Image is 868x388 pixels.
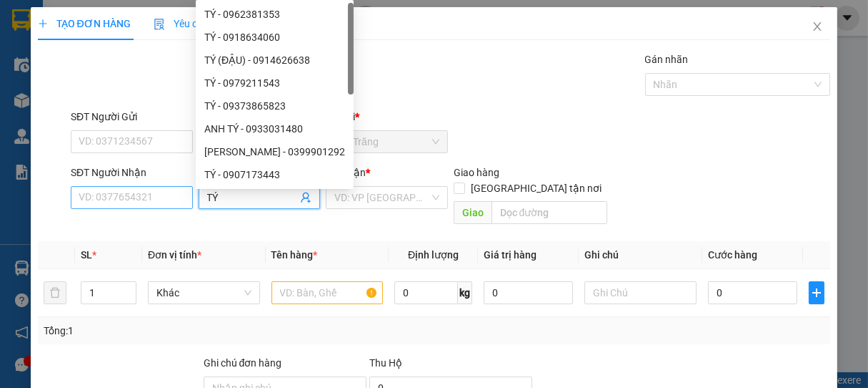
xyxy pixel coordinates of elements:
span: Yêu cầu xuất hóa đơn điện tử [154,18,304,29]
img: logo.jpg [7,7,57,57]
div: TÝ - 0962381353 [196,3,354,26]
input: VD: Bàn, Ghế [271,281,383,304]
input: 0 [484,281,573,304]
span: Sóc Trăng [334,131,439,152]
div: [PERSON_NAME] - 0399901292 [204,144,345,160]
span: Tên hàng [271,249,318,261]
span: plus [809,287,824,299]
img: icon [154,19,165,30]
div: TRẦN VĂN TÝ - 0399901292 [196,140,354,163]
span: environment [99,96,109,106]
span: SL [81,249,92,261]
div: SĐT Người Gửi [71,109,193,125]
span: close [812,21,823,32]
span: Khác [156,282,251,304]
input: Dọc đường [492,201,607,224]
div: TÝ - 0979211543 [204,75,345,91]
span: Giao hàng [454,167,499,178]
label: Ghi chú đơn hàng [204,357,282,369]
input: Ghi Chú [584,281,696,304]
li: Vĩnh Thành (Sóc Trăng) [7,7,207,61]
span: kg [458,281,472,304]
span: Thu Hộ [369,357,402,369]
div: TÝ - 0907173443 [196,163,354,186]
li: VP Quận 8 [99,77,190,93]
div: TÝ - 0979211543 [196,72,354,94]
span: Giao [454,201,492,224]
span: [GEOGRAPHIC_DATA] tận nơi [465,180,607,196]
span: Đơn vị tính [148,249,201,261]
button: Close [797,7,837,47]
div: TÝ - 0907173443 [204,167,345,183]
div: TÝ (ĐẬU) - 0914626638 [196,49,354,72]
button: delete [44,281,66,304]
span: Định lượng [408,249,459,261]
div: SĐT Người Nhận [71,165,193,180]
span: Giá trị hàng [484,249,537,261]
li: VP Sóc Trăng [7,77,99,93]
div: TÝ - 09373865823 [204,98,345,114]
div: TÝ - 0918634060 [196,26,354,49]
div: ANH TÝ - 0933031480 [196,117,354,140]
button: plus [809,281,825,304]
div: TÝ - 0962381353 [204,6,345,22]
div: VP gửi [326,109,448,125]
div: ANH TÝ - 0933031480 [204,121,345,137]
span: environment [7,96,17,106]
span: Cước hàng [708,249,757,261]
div: Tổng: 1 [44,323,336,339]
div: TÝ - 09373865823 [196,94,354,117]
span: user-add [300,192,311,203]
span: TẠO ĐƠN HÀNG [38,18,131,29]
span: plus [38,19,48,29]
div: TÝ (ĐẬU) - 0914626638 [204,52,345,68]
div: TÝ - 0918634060 [204,29,345,45]
label: Gán nhãn [645,54,689,65]
th: Ghi chú [579,241,702,269]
